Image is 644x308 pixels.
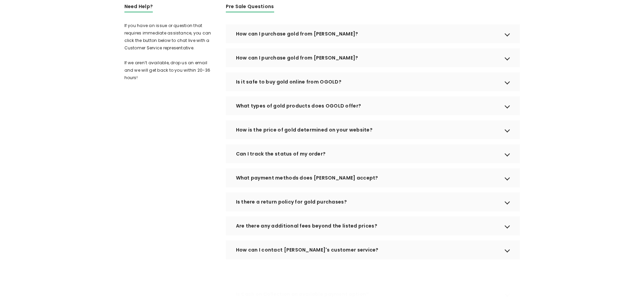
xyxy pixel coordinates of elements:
[124,3,153,13] h3: Need Help?
[226,216,520,235] div: Are there any additional fees beyond the listed prices?
[226,3,274,13] h3: Pre Sale Questions
[226,96,520,115] div: What types of gold products does OGOLD offer?
[226,285,520,304] div: Is Cash on Collection an available payment option?
[226,48,520,67] div: How can I purchase gold from [PERSON_NAME]?
[226,240,520,259] div: How can I contact [PERSON_NAME]'s customer service?
[124,23,211,80] span: If you have an issue or question that requires immediate assistance, you can click the button bel...
[226,168,520,187] div: What payment methods does [PERSON_NAME] accept?
[226,24,520,43] div: How can I purchase gold from [PERSON_NAME]?
[226,192,520,211] div: Is there a return policy for gold purchases?
[226,120,520,139] div: How is the price of gold determined on your website?
[226,144,520,163] div: Can I track the status of my order?
[226,72,520,91] div: Is it safe to buy gold online from OGOLD?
